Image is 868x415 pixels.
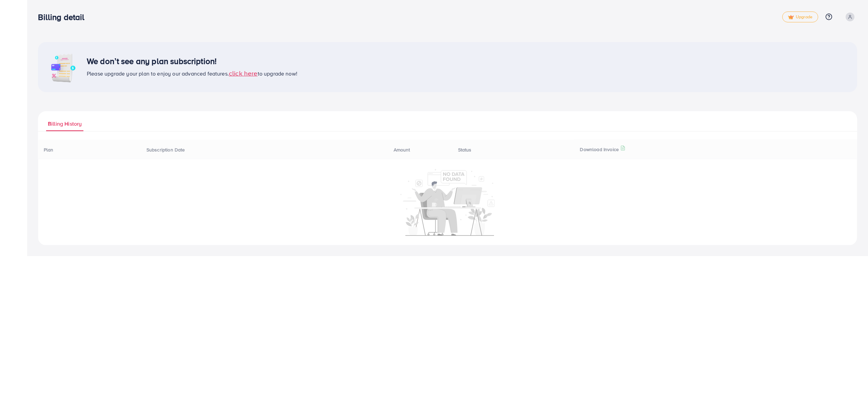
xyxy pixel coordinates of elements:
h3: Billing detail [38,12,90,22]
img: image [46,50,80,84]
img: tick [788,15,794,20]
span: Please upgrade your plan to enjoy our advanced features. to upgrade now! [87,70,297,77]
span: Billing History [48,120,82,128]
h3: We don’t see any plan subscription! [87,56,297,66]
a: tickUpgrade [782,12,818,22]
span: click here [229,68,258,78]
span: Upgrade [788,15,812,20]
